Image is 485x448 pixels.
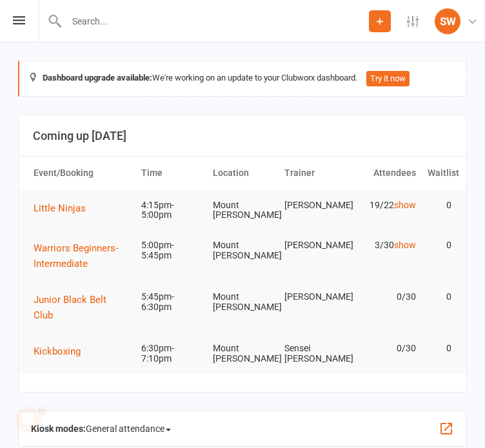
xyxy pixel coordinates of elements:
[39,404,50,414] span: 2
[422,190,458,220] td: 0
[34,240,130,271] button: Warriors Beginners-Intermediate
[13,404,44,435] iframe: Intercom live chat
[135,333,207,374] td: 6:30pm-7:10pm
[422,333,458,364] td: 0
[135,230,207,271] td: 5:00pm-5:45pm
[350,333,422,364] td: 0/30
[207,282,279,322] td: Mount [PERSON_NAME]
[34,344,90,359] button: Kickboxing
[207,190,279,231] td: Mount [PERSON_NAME]
[350,157,422,190] th: Attendees
[28,157,135,190] th: Event/Booking
[34,202,86,214] span: Little Ninjas
[207,333,279,374] td: Mount [PERSON_NAME]
[422,230,458,260] td: 0
[34,346,81,357] span: Kickboxing
[43,73,152,83] strong: Dashboard upgrade available:
[86,418,171,439] span: General attendance
[350,190,422,220] td: 19/22
[34,294,106,321] span: Junior Black Belt Club
[207,230,279,271] td: Mount [PERSON_NAME]
[31,424,86,434] strong: Kiosk modes:
[350,230,422,260] td: 3/30
[350,282,422,312] td: 0/30
[135,282,207,322] td: 5:45pm-6:30pm
[394,200,416,210] a: show
[279,157,350,190] th: Trainer
[422,157,458,190] th: Waitlist
[63,12,369,30] input: Search...
[33,130,452,142] h3: Coming up [DATE]
[279,333,350,374] td: Sensei [PERSON_NAME]
[18,61,467,97] div: We're working on an update to your Clubworx dashboard.
[279,282,350,312] td: [PERSON_NAME]
[422,282,458,312] td: 0
[34,200,95,216] button: Little Ninjas
[135,190,207,231] td: 4:15pm-5:00pm
[34,292,130,323] button: Junior Black Belt Club
[394,240,416,250] a: show
[207,157,279,190] th: Location
[366,71,410,86] button: Try it now
[435,8,460,34] div: SW
[279,190,350,220] td: [PERSON_NAME]
[135,157,207,190] th: Time
[279,230,350,260] td: [PERSON_NAME]
[34,242,118,269] span: Warriors Beginners-Intermediate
